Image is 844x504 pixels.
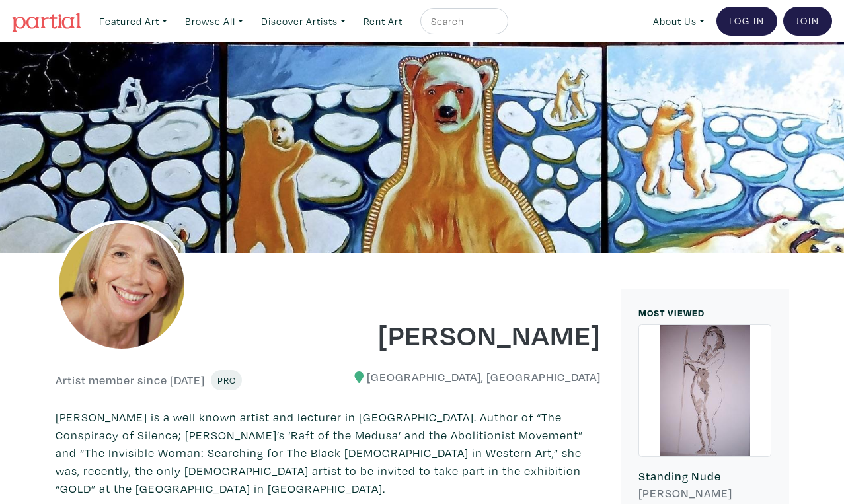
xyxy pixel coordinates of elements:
[56,373,205,388] h6: Artist member since [DATE]
[338,316,601,352] h1: [PERSON_NAME]
[93,8,173,35] a: Featured Art
[179,8,249,35] a: Browse All
[638,469,771,484] h6: Standing Nude
[430,13,496,30] input: Search
[56,220,188,352] img: phpThumb.php
[217,374,236,386] span: Pro
[638,306,705,319] small: MOST VIEWED
[255,8,352,35] a: Discover Artists
[338,370,601,384] h6: [GEOGRAPHIC_DATA], [GEOGRAPHIC_DATA]
[56,408,601,497] p: [PERSON_NAME] is a well known artist and lecturer in [GEOGRAPHIC_DATA]. Author of “The Conspiracy...
[647,8,710,35] a: About Us
[716,7,777,36] a: Log In
[783,7,832,36] a: Join
[358,8,408,35] a: Rent Art
[638,486,771,501] h6: [PERSON_NAME]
